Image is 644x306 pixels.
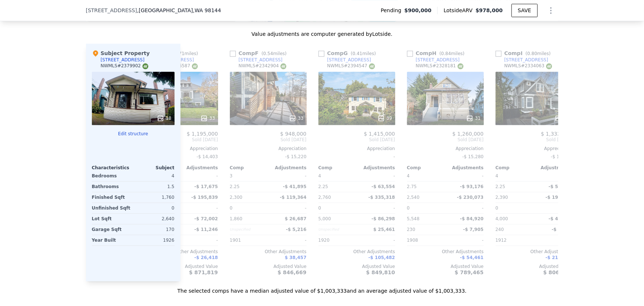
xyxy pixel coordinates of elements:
span: $ 1,415,000 [364,131,395,137]
div: Other Adjustments [407,249,484,255]
span: 0.80 [527,51,537,56]
div: 2.25 [230,181,267,192]
button: Show Options [544,3,558,18]
a: [STREET_ADDRESS] [496,57,548,63]
div: 1,760 [135,192,175,203]
div: 1901 [230,235,267,245]
div: Appreciation [496,146,572,152]
div: Garage Sqft [92,224,132,235]
div: - [270,235,307,245]
div: 1926 [135,235,175,245]
div: - [447,235,484,245]
div: - [535,171,572,181]
span: -$ 93,176 [460,184,484,189]
span: ( miles) [170,51,201,56]
span: [STREET_ADDRESS] [86,7,137,14]
span: $ 26,687 [285,216,307,221]
div: - [318,152,395,162]
img: NWMLS Logo [280,63,286,69]
div: - [181,235,218,245]
span: 240 [496,227,504,232]
span: $ 1,195,000 [187,131,218,137]
div: Unspecified [318,224,355,235]
span: 0.84 [441,51,451,56]
div: Subject Property [92,50,150,57]
span: $ 846,669 [278,269,306,275]
div: Appreciation [318,146,395,152]
span: -$ 46,246 [549,216,572,221]
span: -$ 105,482 [368,255,395,260]
span: ( miles) [523,51,554,56]
div: 33 [200,115,215,122]
span: ( miles) [259,51,290,56]
span: ( miles) [348,51,379,56]
div: Bedrooms [92,171,132,181]
div: Comp I [496,50,554,57]
span: , WA 98144 [193,7,221,13]
span: -$ 15,280 [462,154,484,159]
div: - [270,171,307,181]
span: 1,860 [230,216,242,221]
div: 2.75 [407,181,444,192]
span: $978,000 [476,7,503,13]
span: ( miles) [437,51,468,56]
span: $ 948,000 [280,131,306,137]
span: -$ 11,246 [194,227,218,232]
div: 2.25 [318,181,355,192]
div: - [535,203,572,213]
div: Other Adjustments [318,249,395,255]
button: Edit structure [92,131,175,137]
div: Unfinished Sqft [92,203,132,213]
div: [STREET_ADDRESS] [416,57,460,63]
img: NWMLS Logo [458,63,464,69]
a: [STREET_ADDRESS] [230,57,283,63]
div: Finished Sqft [92,192,132,203]
div: Appreciation [230,146,307,152]
span: 5,548 [407,216,420,221]
span: 2,760 [318,195,331,200]
div: The selected comps have a median adjusted value of $1,003,333 and an average adjusted value of $1... [86,281,558,295]
span: 4,000 [496,216,508,221]
div: 1912 [496,235,533,245]
div: Lot Sqft [92,214,132,224]
span: 0 [230,205,233,211]
span: -$ 195,839 [191,195,218,200]
span: -$ 86,298 [372,216,395,221]
img: NWMLS Logo [369,63,375,69]
span: Lotside ARV [444,7,475,14]
div: - [358,235,395,245]
span: Sold [DATE] [230,137,307,143]
span: Sold [DATE] [407,137,484,143]
div: Comp [496,165,534,171]
span: 0 [407,205,410,211]
span: -$ 26,418 [194,255,218,260]
div: Year Built [92,235,132,245]
span: -$ 9,749 [552,227,572,232]
span: 0 [496,205,499,211]
div: 170 [135,224,175,235]
div: Subject [133,165,175,171]
span: -$ 5,216 [286,227,306,232]
div: Other Adjustments [230,249,307,255]
div: Comp [318,165,357,171]
div: 1920 [318,235,355,245]
span: $ 25,461 [373,227,395,232]
div: Adjustments [180,165,218,171]
div: Adjustments [268,165,307,171]
div: - [358,171,395,181]
div: 1.5 [135,181,175,192]
span: -$ 230,073 [457,195,483,200]
div: - [181,171,218,181]
span: -$ 54,461 [460,255,484,260]
span: $900,000 [404,7,432,14]
span: 0.41 [352,51,362,56]
span: -$ 213,826 [545,255,572,260]
div: 1908 [407,235,444,245]
span: 0 [318,205,321,211]
button: SAVE [512,4,537,17]
span: , [GEOGRAPHIC_DATA] [137,7,221,14]
div: Comp F [230,50,290,57]
div: NWMLS # 2342904 [239,63,286,69]
span: $ 1,260,000 [452,131,484,137]
div: [STREET_ADDRESS] [101,57,145,63]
